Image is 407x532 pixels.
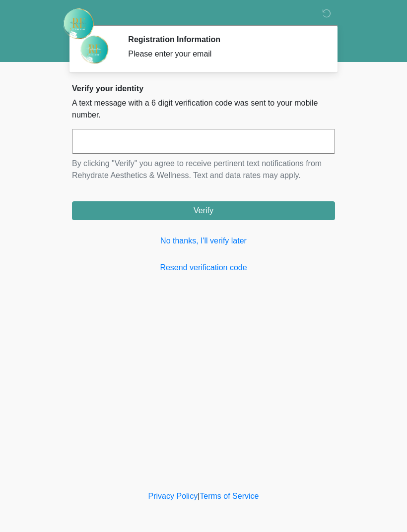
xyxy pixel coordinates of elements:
h2: Verify your identity [72,84,335,93]
a: Terms of Service [200,492,259,500]
img: Agent Avatar [79,35,109,64]
a: No thanks, I'll verify later [72,235,335,247]
img: Rehydrate Aesthetics & Wellness Logo [62,7,95,40]
a: Privacy Policy [148,492,198,500]
a: | [198,492,200,500]
p: By clicking "Verify" you agree to receive pertinent text notifications from Rehydrate Aesthetics ... [72,158,335,181]
button: Verify [72,201,335,220]
div: Please enter your email [128,48,320,60]
p: A text message with a 6 digit verification code was sent to your mobile number. [72,97,335,121]
a: Resend verification code [72,262,335,274]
